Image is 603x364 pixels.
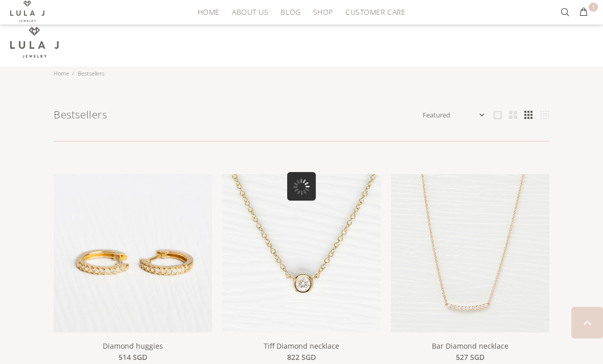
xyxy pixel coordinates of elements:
span: Customer Care [345,8,405,16]
li: Bestsellers [72,66,107,81]
span: Shop [313,8,333,16]
a: Tiff Diamond necklace [264,341,339,351]
img: Page Loader [293,179,310,195]
a: Home [54,69,69,77]
a: HOME [192,4,226,20]
h1: Bestsellers [54,107,421,123]
a: Bar Diamond necklace [432,341,508,351]
span: Blog [281,8,300,16]
span: 822 SGD [287,352,316,363]
a: Blog [274,4,307,20]
a: Diamond huggies [54,248,212,257]
a: Customer Care [339,4,405,20]
span: 527 SGD [456,352,484,363]
a: Diamond huggies [103,341,163,351]
a: Bar Diamond necklace [391,248,549,257]
a: Shop [307,4,339,20]
span: HOME [198,8,220,16]
span: 514 SGD [119,352,147,363]
a: Tiff Diamond necklace [222,248,381,257]
a: About Us [226,4,274,20]
button: 1 [574,4,593,20]
span: About Us [232,8,268,16]
a: BACK TO TOP [571,307,603,338]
